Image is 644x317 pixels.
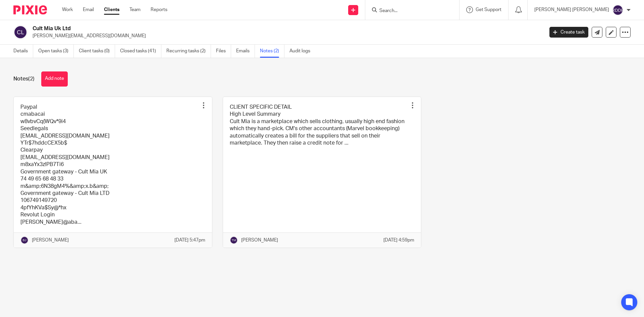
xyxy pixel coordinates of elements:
[13,5,47,14] img: Pixie
[383,237,414,244] p: [DATE] 4:59pm
[13,75,35,83] h1: Notes
[20,236,29,244] img: svg%3E
[13,25,28,39] img: svg%3E
[62,6,73,13] a: Work
[151,6,167,13] a: Reports
[241,237,278,244] p: [PERSON_NAME]
[104,6,119,13] a: Clients
[13,45,33,58] a: Details
[79,45,115,58] a: Client tasks (0)
[230,236,238,244] img: svg%3E
[41,71,68,87] button: Add note
[534,6,609,13] p: [PERSON_NAME] [PERSON_NAME]
[33,33,539,39] p: [PERSON_NAME][EMAIL_ADDRESS][DOMAIN_NAME]
[549,27,588,38] a: Create task
[166,45,211,58] a: Recurring tasks (2)
[129,6,141,13] a: Team
[236,45,255,58] a: Emails
[612,5,623,15] img: svg%3E
[260,45,284,58] a: Notes (2)
[174,237,205,244] p: [DATE] 5:47pm
[38,45,74,58] a: Open tasks (3)
[83,6,94,13] a: Email
[28,76,35,82] span: (2)
[476,7,501,12] span: Get Support
[289,45,315,58] a: Audit logs
[33,25,438,32] h2: Cult Mia Uk Ltd
[120,45,161,58] a: Closed tasks (41)
[379,8,439,14] input: Search
[216,45,231,58] a: Files
[32,237,69,244] p: [PERSON_NAME]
